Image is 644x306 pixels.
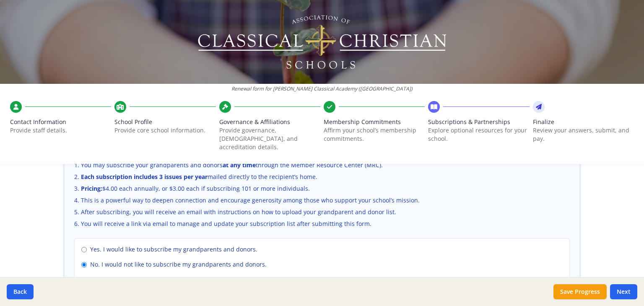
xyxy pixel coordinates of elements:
strong: Pricing: [81,184,102,192]
span: Membership Commitments [324,118,425,126]
span: School Profile [114,118,216,126]
p: Provide staff details. [10,126,111,135]
p: Provide core school information. [114,126,216,135]
li: $4.00 each annually, or $3.00 each if subscribing 101 or more individuals. [74,184,570,193]
p: Provide governance, [DEMOGRAPHIC_DATA], and accreditation details. [219,126,320,151]
input: Yes. I would like to subscribe my grandparents and donors. [81,247,87,252]
li: After subscribing, you will receive an email with instructions on how to upload your grandparent ... [74,208,570,216]
button: Back [7,284,34,299]
span: Finalize [533,118,634,126]
span: Governance & Affiliations [219,118,320,126]
span: Contact Information [10,118,111,126]
span: Subscriptions & Partnerships [428,118,529,126]
button: Next [610,284,637,299]
span: Yes. I would like to subscribe my grandparents and donors. [90,245,257,254]
input: No. I would not like to subscribe my grandparents and donors. [81,262,87,267]
li: mailed directly to the recipient’s home. [74,173,570,181]
span: No. I would not like to subscribe my grandparents and donors. [90,260,267,269]
li: This is a powerful way to deepen connection and encourage generosity among those who support your... [74,196,570,205]
p: Affirm your school’s membership commitments. [324,126,425,143]
p: Review your answers, submit, and pay. [533,126,634,143]
button: Save Progress [553,284,607,299]
li: You will receive a link via email to manage and update your subscription list after submitting th... [74,220,570,228]
img: Logo [197,13,448,71]
p: Explore optional resources for your school. [428,126,529,143]
strong: Each subscription includes 3 issues per year [81,173,208,181]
